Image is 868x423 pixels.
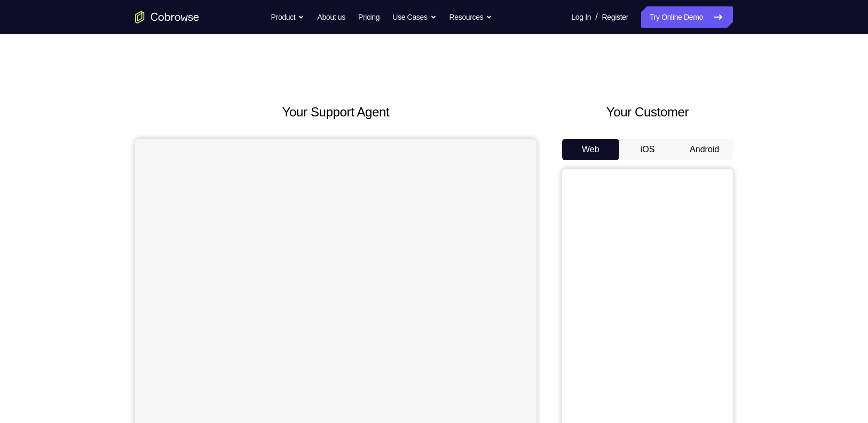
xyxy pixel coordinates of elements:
[135,103,536,122] h2: Your Support Agent
[602,6,628,28] a: Register
[271,6,305,28] button: Product
[135,11,199,23] a: Go to the home page
[619,139,676,160] button: iOS
[562,139,619,160] button: Web
[449,6,493,28] button: Resources
[595,11,597,23] span: /
[317,6,345,28] a: About us
[676,139,733,160] button: Android
[392,6,436,28] button: Use Cases
[571,6,591,28] a: Log In
[641,6,733,28] a: Try Online Demo
[358,6,380,28] a: Pricing
[562,103,733,122] h2: Your Customer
